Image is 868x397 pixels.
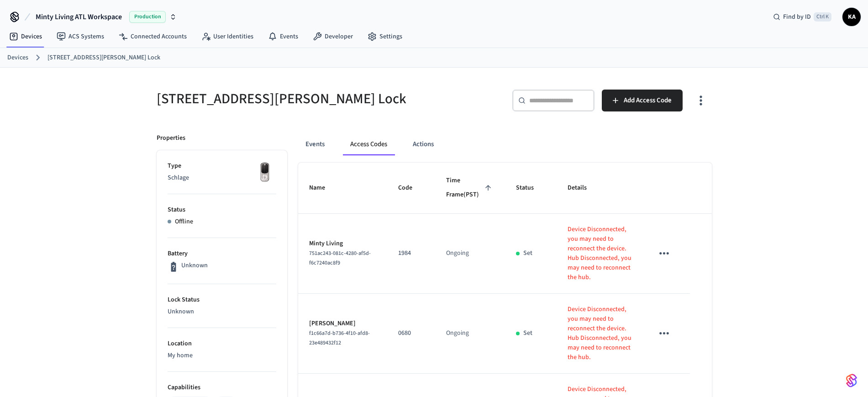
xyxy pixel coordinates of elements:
[194,28,261,45] a: User Identities
[398,249,424,258] p: 1984
[157,90,429,108] h5: [STREET_ADDRESS][PERSON_NAME] Lock
[7,53,28,63] a: Devices
[36,11,122,22] span: Minty Living ATL Workspace
[305,28,360,45] a: Developer
[175,217,193,227] p: Offline
[309,329,370,347] span: f1c66a7d-b736-4f10-afd8-23e489432f12
[168,249,276,259] p: Battery
[624,95,672,106] span: Add Access Code
[309,181,337,195] span: Name
[814,12,831,21] span: Ctrl K
[843,9,860,25] span: KA
[168,295,276,305] p: Lock Status
[360,28,410,45] a: Settings
[568,254,631,282] p: Hub Disconnected, you may need to reconnect the hub.
[47,53,160,63] a: [STREET_ADDRESS][PERSON_NAME] Lock
[168,173,276,183] p: Schlage
[398,181,424,195] span: Code
[766,9,839,25] div: Find by IDCtrl K
[435,294,505,374] td: Ongoing
[168,339,276,349] p: Location
[343,133,395,155] button: Access Codes
[446,174,494,202] span: Time Frame(PST)
[568,305,631,333] p: Device Disconnected, you may need to reconnect the device.
[309,249,371,267] span: 751ac243-081c-4280-af5d-f6c7240ac8f9
[405,133,441,155] button: Actions
[602,90,683,111] button: Add Access Code
[168,205,276,215] p: Status
[523,328,532,338] p: Set
[181,261,208,270] p: Unknown
[157,133,185,143] p: Properties
[168,351,276,360] p: My home
[516,181,546,195] span: Status
[842,8,861,26] button: KA
[261,28,305,45] a: Events
[298,133,332,155] button: Events
[523,249,532,258] p: Set
[168,161,276,171] p: Type
[568,333,631,362] p: Hub Disconnected, you may need to reconnect the hub.
[309,319,377,328] p: [PERSON_NAME]
[129,11,166,23] span: Production
[168,383,276,392] p: Capabilities
[253,161,276,184] img: Yale Assure Touchscreen Wifi Smart Lock, Satin Nickel, Front
[49,28,111,45] a: ACS Systems
[398,328,424,338] p: 0680
[111,28,194,45] a: Connected Accounts
[846,373,857,388] img: SeamLogoGradient.69752ec5.svg
[783,12,811,21] span: Find by ID
[2,28,49,45] a: Devices
[568,225,631,254] p: Device Disconnected, you may need to reconnect the device.
[435,214,505,294] td: Ongoing
[298,133,712,155] div: ant example
[168,307,276,317] p: Unknown
[309,239,377,249] p: Minty Living
[568,181,599,195] span: Details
